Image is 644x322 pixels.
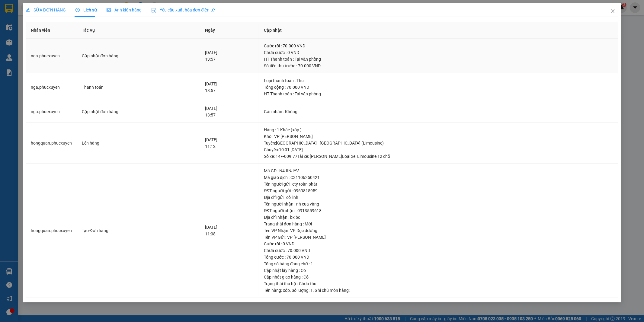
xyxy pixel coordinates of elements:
strong: 024 3236 3236 - [3,23,61,33]
span: SỬA ĐƠN HÀNG [26,8,66,12]
div: Tổng số hàng đang chờ : 1 [264,260,613,267]
div: Cập nhật giao hàng : Có [264,274,613,280]
div: Mã GD : N4JINJYV [264,167,613,174]
div: HT Thanh toán : Tại văn phòng [264,56,613,62]
div: Chưa cước : 70.000 VND [264,247,613,254]
div: Cước rồi : 0 VND [264,241,613,247]
div: SĐT người gửi : 0969815959 [264,187,613,194]
th: Cập nhật [259,22,618,39]
div: Cước rồi : 70.000 VND [264,43,613,49]
div: Hàng : 1 Khác (xốp ) [264,126,613,133]
div: Cập nhật đơn hàng [82,108,195,115]
button: Close [604,3,621,20]
div: Số tiền thu trước : 70.000 VND [264,62,613,69]
td: nga.phucxuyen [26,73,77,101]
div: [DATE] 11:08 [205,224,254,237]
div: Tên VP Nhận: VP Dọc đường [264,227,613,234]
span: xốp [283,288,290,293]
div: Tên VP Gửi : VP [PERSON_NAME] [264,234,613,241]
div: Địa chỉ gửi : cổ linh [264,194,613,201]
div: Lên hàng [82,140,195,146]
span: clock-circle [75,8,80,12]
span: close [610,9,615,14]
td: hongquan.phucxuyen [26,123,77,164]
span: Yêu cầu xuất hóa đơn điện tử [151,8,215,12]
span: Lịch sử [75,8,97,12]
th: Ngày [200,22,259,39]
div: Gán nhãn : Không [264,108,613,115]
th: Tác Vụ [77,22,200,39]
div: HT Thanh toán : Tại văn phòng [264,91,613,97]
div: Tạo Đơn hàng [82,227,195,234]
div: Cập nhật đơn hàng [82,53,195,59]
div: [DATE] 13:57 [205,81,254,94]
strong: 0888 827 827 - 0848 827 827 [13,28,60,39]
div: Tuyến : [GEOGRAPHIC_DATA] - [GEOGRAPHIC_DATA] (Limousine) Chuyến: 10:01 [DATE] Số xe: 14F-009.77 ... [264,140,613,160]
div: [DATE] 13:57 [205,105,254,118]
div: SĐT người nhận : 0913559618 [264,207,613,214]
span: edit [26,8,30,12]
div: Tên người gửi : cty toàn phát [264,181,613,187]
span: Gửi hàng [GEOGRAPHIC_DATA]: Hotline: [3,18,61,39]
div: Tên hàng: , Số lượng: , Ghi chú món hàng: [264,287,613,294]
div: Trạng thái đơn hàng : Mới [264,221,613,227]
td: hongquan.phucxuyen [26,164,77,298]
div: Địa chỉ nhận : bx bc [264,214,613,221]
div: Loại thanh toán : Thu [264,77,613,84]
strong: Công ty TNHH Phúc Xuyên [6,3,57,16]
span: Gửi hàng Hạ Long: Hotline: [5,40,58,56]
div: Kho : VP [PERSON_NAME] [264,133,613,140]
div: Thanh toán [82,84,195,91]
img: icon [151,8,156,13]
div: Tổng cước : 70.000 VND [264,254,613,260]
span: Ảnh kiện hàng [107,8,142,12]
div: Trạng thái thu hộ : Chưa thu [264,280,613,287]
td: nga.phucxuyen [26,101,77,123]
span: 1 [310,288,313,293]
div: Tổng cộng : 70.000 VND [264,84,613,91]
div: Cập nhật lấy hàng : Có [264,267,613,274]
div: [DATE] 13:57 [205,49,254,62]
div: [DATE] 11:12 [205,136,254,150]
span: picture [107,8,111,12]
th: Nhân viên [26,22,77,39]
div: Chưa cước : 0 VND [264,49,613,56]
div: Mã giao dịch : C31106250421 [264,174,613,181]
div: Tên người nhận : nh cua vàng [264,201,613,207]
td: nga.phucxuyen [26,39,77,73]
